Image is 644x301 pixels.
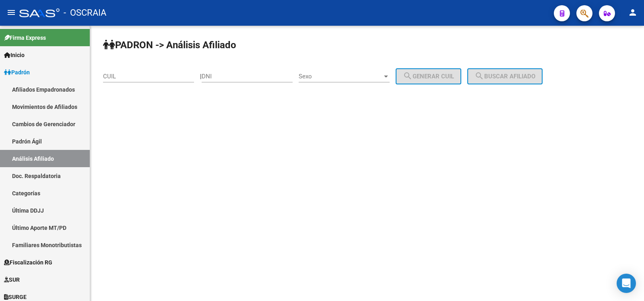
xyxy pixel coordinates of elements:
span: Generar CUIL [403,73,454,80]
button: Generar CUIL [396,68,461,84]
mat-icon: search [475,71,484,81]
span: Firma Express [4,33,46,42]
strong: PADRON -> Análisis Afiliado [103,39,236,51]
mat-icon: menu [6,8,16,17]
span: Fiscalización RG [4,258,52,267]
button: Buscar afiliado [467,68,543,84]
span: Inicio [4,51,25,59]
mat-icon: search [403,71,413,81]
div: | [200,73,467,80]
span: Padrón [4,68,30,77]
span: Sexo [299,73,382,80]
span: - OSCRAIA [64,4,106,22]
mat-icon: person [628,8,638,17]
div: Open Intercom Messenger [617,274,636,293]
span: SUR [4,275,20,284]
span: Buscar afiliado [475,73,535,80]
